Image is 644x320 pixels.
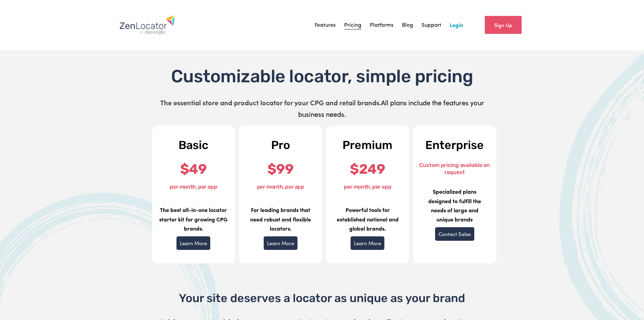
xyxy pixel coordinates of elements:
h2: Pro [245,139,316,151]
p: All plans include the features your business needs. [154,97,491,120]
span: Customizable locator, simple pricing [171,66,473,87]
a: Blog [402,20,413,30]
strong: $249 [350,161,385,177]
font: per month, per app [170,184,217,190]
a: Pricing [344,20,361,30]
strong: $99 [267,161,294,177]
a: Contact Sales [435,227,474,241]
strong: The essential store and product locator for your CPG and retail brands. [160,98,381,107]
strong: For leading brands that need robust and flexible locators. [250,206,311,232]
h2: Enterprise [419,139,491,151]
strong: Powerful tools for established national and global brands. [337,206,399,232]
a: Learn More [351,236,384,250]
font: per month, per app [257,184,304,190]
h2: Basic [158,139,230,151]
strong: Specialized plans designed to fulfill the needs of large and unique brands [428,188,481,223]
span: Your site deserves a locator as unique as your brand [179,291,465,305]
font: Custom pricing available on request [419,162,490,175]
a: Login [450,20,463,30]
a: Platforms [370,20,393,30]
a: Sign Up [485,16,522,34]
a: Features [315,20,336,30]
a: Learn More [264,236,297,250]
font: per month, per app [344,184,391,190]
h2: Premium [332,139,404,151]
img: Zenlocator [119,15,175,35]
a: Learn More [176,236,210,250]
a: Support [422,20,441,30]
strong: The best all-in-one locator starter kit for growing CPG brands. [159,206,228,232]
strong: $49 [180,161,207,177]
